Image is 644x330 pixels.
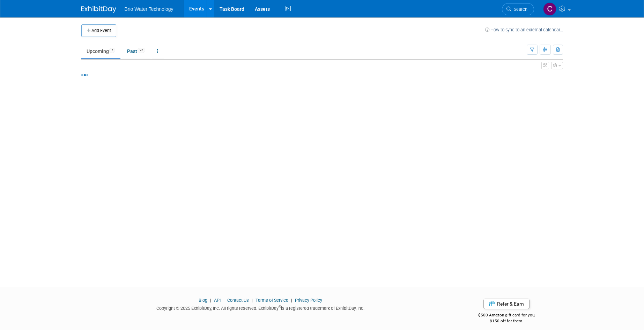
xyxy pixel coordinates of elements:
a: How to sync to an external calendar... [485,27,563,32]
a: Past25 [122,45,150,58]
div: $500 Amazon gift card for you, [450,308,563,324]
img: Cynthia Mendoza [543,2,556,16]
span: 7 [109,48,115,53]
sup: ® [279,305,281,309]
span: Search [511,7,527,12]
a: Search [502,3,534,15]
div: Copyright © 2025 ExhibitDay, Inc. All rights reserved. ExhibitDay is a registered trademark of Ex... [81,304,440,312]
span: | [222,298,226,303]
span: Brio Water Technology [125,6,173,12]
a: Terms of Service [256,298,288,303]
a: Blog [199,298,207,303]
span: | [208,298,213,303]
span: | [289,298,294,303]
a: Contact Us [227,298,249,303]
a: API [214,298,221,303]
img: ExhibitDay [81,6,116,13]
div: $150 off for them. [450,318,563,324]
a: Privacy Policy [295,298,322,303]
span: 25 [138,48,145,53]
a: Refer & Earn [483,299,530,309]
span: | [250,298,254,303]
a: Upcoming7 [81,45,120,58]
button: Add Event [81,24,116,37]
img: loading... [81,74,88,76]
